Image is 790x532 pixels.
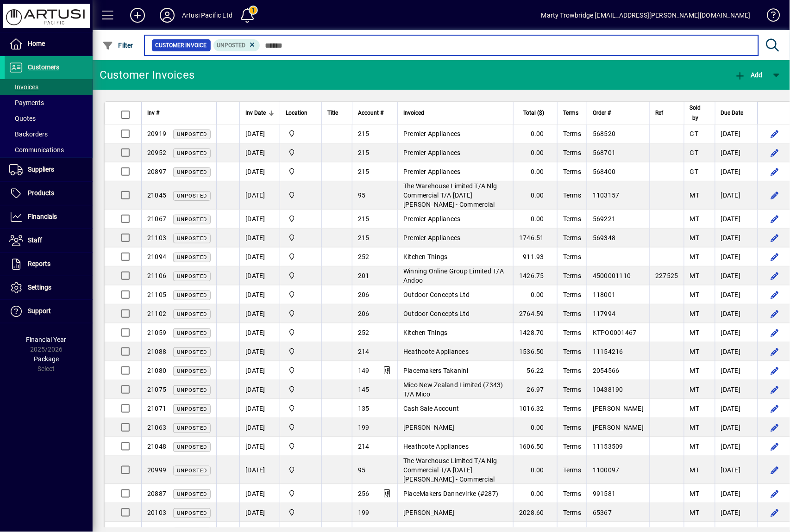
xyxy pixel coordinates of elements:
span: 20887 [147,490,166,497]
td: [DATE] [239,323,280,342]
span: Unposted [177,169,207,175]
td: [DATE] [715,285,758,304]
span: 1103157 [593,192,620,199]
span: Staff [28,236,42,244]
a: Payments [5,95,93,111]
span: Kitchen Things [403,329,448,336]
span: Unposted [177,150,207,156]
button: Edit [767,145,782,160]
button: Edit [767,486,782,501]
td: [DATE] [715,342,758,361]
mat-chip: Customer Invoice Status: Unposted [213,39,260,51]
span: MT [690,424,700,431]
td: [DATE] [239,342,280,361]
span: Unposted [177,254,207,260]
div: Total ($) [519,108,552,118]
span: Inv # [147,108,159,118]
div: Order # [593,108,644,118]
span: Main Warehouse [286,290,316,300]
span: Quotes [9,115,36,122]
span: Unposted [177,444,207,450]
button: Add [733,67,765,83]
div: Location [286,108,316,118]
a: Support [5,300,93,323]
td: [DATE] [239,181,280,210]
td: [DATE] [715,266,758,285]
span: 2054566 [593,367,620,374]
td: [DATE] [715,484,758,503]
a: Invoices [5,79,93,95]
span: 215 [358,215,370,223]
span: 149 [358,367,370,374]
span: Add [735,71,763,79]
span: 135 [358,405,370,412]
td: 0.00 [513,162,557,181]
span: 21067 [147,215,166,223]
span: Title [327,108,338,118]
span: 199 [358,424,370,431]
span: MT [690,386,700,393]
span: Total ($) [523,108,544,118]
span: 568701 [593,149,616,156]
span: Unposted [177,235,207,241]
td: 911.93 [513,247,557,266]
div: Inv Date [245,108,274,118]
a: Backorders [5,126,93,142]
td: 1536.50 [513,342,557,361]
a: Suppliers [5,158,93,181]
span: 21094 [147,253,166,260]
span: Unposted [177,217,207,223]
span: MT [690,443,700,450]
td: 2764.59 [513,304,557,323]
td: [DATE] [239,124,280,143]
td: [DATE] [239,503,280,522]
span: 215 [358,168,370,175]
td: 0.00 [513,418,557,437]
span: Unposted [177,292,207,298]
td: [DATE] [239,380,280,399]
td: [DATE] [715,380,758,399]
span: 21075 [147,386,166,393]
td: [DATE] [715,323,758,342]
td: 0.00 [513,124,557,143]
button: Edit [767,230,782,245]
span: MT [690,405,700,412]
span: Support [28,307,51,315]
td: 1746.51 [513,229,557,247]
span: Terms [563,329,581,336]
span: 11153509 [593,443,623,450]
td: [DATE] [239,437,280,456]
span: Main Warehouse [286,465,316,475]
button: Edit [767,401,782,416]
td: 1428.70 [513,323,557,342]
span: Terms [563,443,581,450]
span: 206 [358,310,370,317]
td: [DATE] [715,162,758,181]
span: Main Warehouse [286,190,316,200]
span: 569221 [593,215,616,223]
span: Mico New Zealand Limited (7343) T/A Mico [403,381,503,398]
td: 0.00 [513,143,557,162]
span: Terms [563,149,581,156]
div: Title [327,108,346,118]
td: 0.00 [513,210,557,229]
span: [PERSON_NAME] [593,424,644,431]
div: Ref [656,108,679,118]
span: KTPO0001467 [593,329,637,336]
span: Financials [28,213,57,220]
span: MT [690,272,700,279]
span: Main Warehouse [286,309,316,319]
span: 215 [358,234,370,241]
a: Settings [5,276,93,299]
span: Main Warehouse [286,422,316,433]
span: Unposted [177,368,207,374]
span: 21106 [147,272,166,279]
span: Terms [563,215,581,223]
span: Outdoor Concepts Ltd [403,291,470,298]
button: Edit [767,287,782,302]
span: 145 [358,386,370,393]
span: Unposted [177,349,207,355]
span: MT [690,192,700,199]
span: Terms [563,310,581,317]
span: 20999 [147,466,166,474]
